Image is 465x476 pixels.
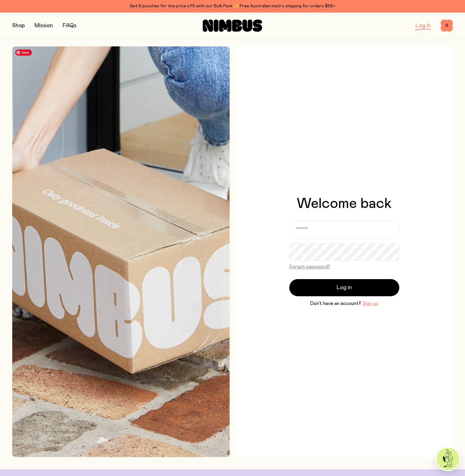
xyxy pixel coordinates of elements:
span: Save [15,49,32,56]
img: agent [437,448,459,470]
div: Get 6 pouches for the price of 5 with our Bulk Pack ✨ Free Australian metro shipping for orders $59+ [12,2,453,10]
span: Don’t have an account? [310,300,361,307]
a: FAQs [63,23,76,28]
h1: Welcome back [297,196,392,211]
a: Log In [415,23,431,28]
button: Sign up [362,300,378,307]
button: Forgot password? [289,263,330,271]
span: Log in [337,283,352,292]
img: Picking up Nimbus mailer from doorstep [12,46,230,457]
button: 0 [441,20,453,32]
button: Log in [289,279,399,296]
a: Mission [35,23,53,28]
